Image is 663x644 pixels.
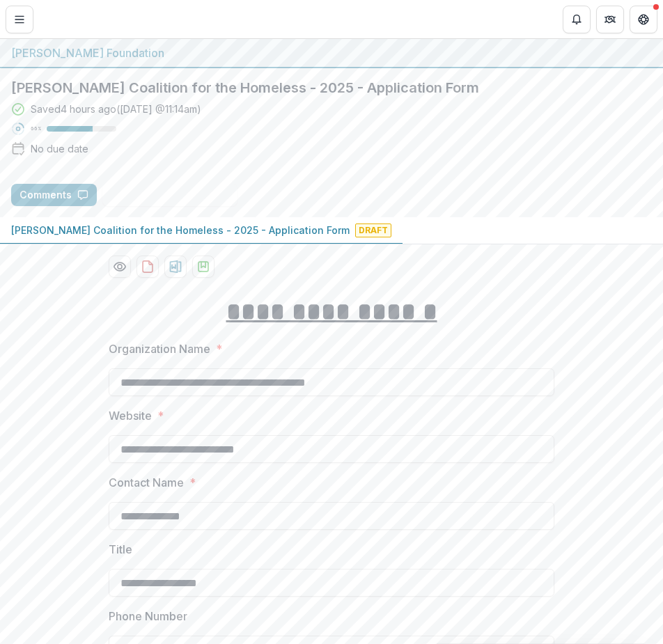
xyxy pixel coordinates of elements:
[109,256,131,278] button: Preview 49867918-1489-45bb-9530-fa35b8a63222-0.pdf
[630,6,657,33] button: Get Help
[192,256,214,278] button: download-proposal
[109,541,132,558] p: Title
[109,340,210,357] p: Organization Name
[6,6,33,33] button: Toggle Menu
[31,124,41,134] p: 66 %
[109,608,187,625] p: Phone Number
[164,256,187,278] button: download-proposal
[109,474,184,491] p: Contact Name
[11,184,97,206] button: Comments
[11,79,652,96] h2: [PERSON_NAME] Coalition for the Homeless - 2025 - Application Form
[31,141,88,156] div: No due date
[102,184,237,206] button: Answer Suggestions
[355,223,391,237] span: Draft
[11,45,652,61] div: [PERSON_NAME] Foundation
[136,256,159,278] button: download-proposal
[563,6,591,33] button: Notifications
[109,407,152,424] p: Website
[596,6,624,33] button: Partners
[11,223,350,237] p: [PERSON_NAME] Coalition for the Homeless - 2025 - Application Form
[31,102,201,116] div: Saved 4 hours ago ( [DATE] @ 11:14am )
